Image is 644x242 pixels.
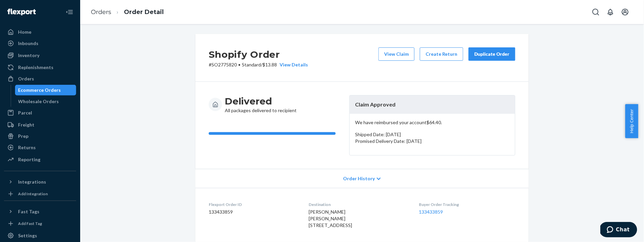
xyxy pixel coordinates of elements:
[86,2,169,22] ol: breadcrumbs
[378,47,415,61] button: View Claim
[4,62,76,73] a: Replenishments
[4,230,76,241] a: Settings
[4,27,76,37] a: Home
[18,98,59,105] div: Wholesale Orders
[124,8,164,16] a: Order Detail
[18,40,38,47] div: Inbounds
[4,206,76,217] button: Fast Tags
[420,47,463,61] button: Create Return
[63,5,76,19] button: Close Navigation
[209,202,298,207] dt: Flexport Order ID
[18,109,32,116] div: Parcel
[15,96,76,107] a: Wholesale Orders
[225,95,297,114] div: All packages delivered to recipient
[18,75,34,82] div: Orders
[18,144,36,151] div: Returns
[601,222,637,239] iframe: Opens a widget where you can chat to one of our agents
[4,73,76,84] a: Orders
[91,8,111,16] a: Orders
[4,131,76,142] a: Prep
[4,50,76,61] a: Inventory
[469,47,515,61] button: Duplicate Order
[18,208,39,215] div: Fast Tags
[604,5,617,19] button: Open notifications
[18,29,31,35] div: Home
[589,5,603,19] button: Open Search Box
[4,190,76,198] a: Add Integration
[4,119,76,130] a: Freight
[625,104,638,138] button: Help Center
[355,119,510,126] p: We have reimbursed your account $64.40 .
[18,52,39,59] div: Inventory
[18,179,46,185] div: Integrations
[242,62,261,67] span: Standard
[209,47,308,61] h2: Shopify Order
[209,209,298,215] dd: 133433859
[4,107,76,118] a: Parcel
[209,61,308,68] p: # SO2775820 / $13.88
[7,9,36,15] img: Flexport logo
[619,5,632,19] button: Open account menu
[355,131,510,138] p: Shipped Date: [DATE]
[18,64,53,71] div: Replenishments
[18,191,48,197] div: Add Integration
[474,51,510,57] div: Duplicate Order
[18,232,37,239] div: Settings
[343,175,375,182] span: Order History
[225,95,297,107] h3: Delivered
[15,85,76,95] a: Ecommerce Orders
[4,220,76,228] a: Add Fast Tag
[18,221,42,226] div: Add Fast Tag
[4,142,76,153] a: Returns
[238,62,240,67] span: •
[18,87,61,93] div: Ecommerce Orders
[18,122,34,128] div: Freight
[4,38,76,49] a: Inbounds
[309,202,408,207] dt: Destination
[18,133,28,140] div: Prep
[419,209,443,215] a: 133433859
[355,138,510,145] p: Promised Delivery Date: [DATE]
[309,209,352,228] span: [PERSON_NAME] [PERSON_NAME] [STREET_ADDRESS]
[277,61,308,68] button: View Details
[4,177,76,187] button: Integrations
[419,202,515,207] dt: Buyer Order Tracking
[4,154,76,165] a: Reporting
[18,156,40,163] div: Reporting
[350,95,515,114] header: Claim Approved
